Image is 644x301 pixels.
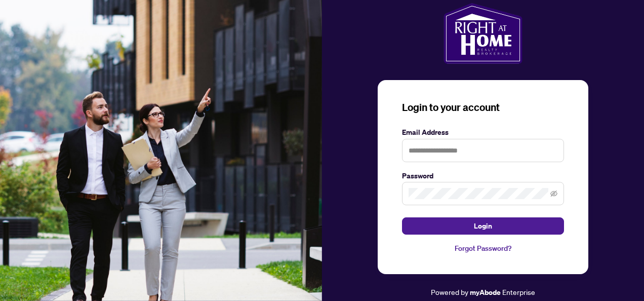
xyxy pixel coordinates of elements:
h3: Login to your account [402,100,564,115]
button: Login [402,217,564,235]
a: myAbode [470,287,501,298]
span: Enterprise [502,287,535,296]
img: ma-logo [444,3,522,64]
a: Forgot Password? [402,243,564,254]
label: Password [402,170,564,181]
span: Login [474,218,492,234]
span: eye-invisible [550,190,557,197]
span: Powered by [431,287,468,296]
label: Email Address [402,127,564,138]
